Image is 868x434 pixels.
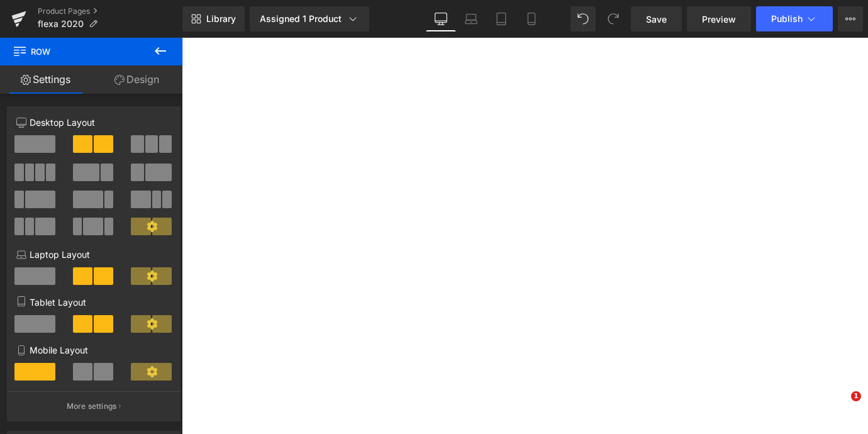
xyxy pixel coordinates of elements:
[67,401,117,412] p: More settings
[516,6,547,31] a: Mobile
[16,248,171,261] p: Laptop Layout
[825,391,855,421] iframe: Intercom live chat
[601,6,626,31] button: Redo
[426,6,456,31] a: Desktop
[91,65,182,94] a: Design
[771,14,803,24] span: Publish
[486,6,516,31] a: Tablet
[38,6,182,16] a: Product Pages
[38,19,84,29] span: flexa 2020
[16,343,171,357] p: Mobile Layout
[570,6,596,31] button: Undo
[182,6,245,31] a: New Library
[13,38,138,65] span: Row
[687,6,751,31] a: Preview
[16,296,171,309] p: Tablet Layout
[16,116,171,129] p: Desktop Layout
[206,13,236,25] span: Library
[646,13,667,26] span: Save
[702,13,736,26] span: Preview
[838,6,863,31] button: More
[851,391,861,401] span: 1
[260,13,359,25] div: Assigned 1 Product
[456,6,486,31] a: Laptop
[756,6,833,31] button: Publish
[8,391,180,421] button: More settings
